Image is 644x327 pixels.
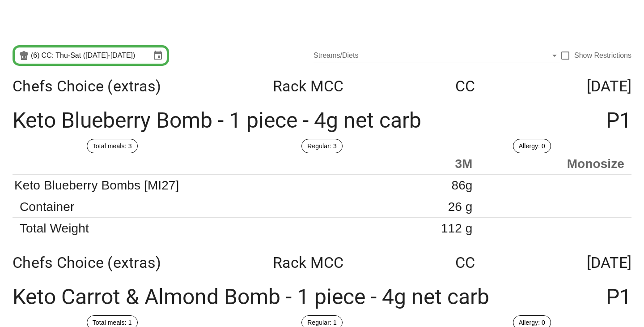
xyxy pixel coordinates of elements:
div: Streams/Diets [314,48,560,63]
span: P1 [606,286,631,308]
span: Total meals: 3 [93,139,132,153]
span: 86g [452,178,473,192]
td: 26 g [380,196,479,218]
td: Keto Blueberry Bombs [MI27] [13,175,380,196]
div: Chefs Choice (extras) Rack MCC CC [DATE] [5,246,639,279]
span: Regular: 3 [307,139,337,153]
div: Keto Carrot & Almond Bomb - 1 piece - 4g net carb [5,279,639,315]
span: Allergy: 0 [519,139,545,153]
div: Chefs Choice (extras) Rack MCC CC [DATE] [5,70,639,102]
label: Show Restrictions [574,51,631,60]
th: 3M [380,153,479,175]
td: Container [13,196,380,218]
span: P1 [606,109,631,132]
td: 112 g [380,218,479,239]
div: (6) [31,51,42,60]
td: Total Weight [13,218,380,239]
div: Keto Blueberry Bomb - 1 piece - 4g net carb [5,102,639,139]
th: Monosize [480,153,631,175]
